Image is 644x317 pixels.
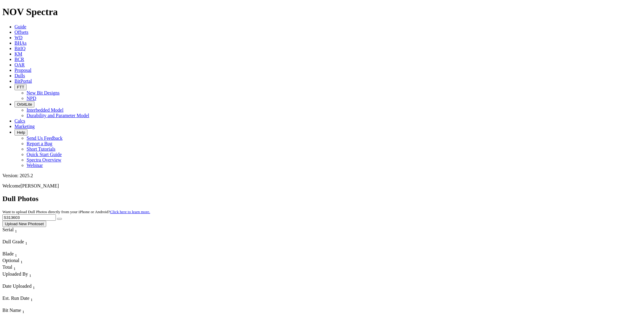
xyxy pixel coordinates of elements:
div: Sort None [2,251,24,258]
span: Sort None [15,227,17,232]
sub: 1 [30,297,33,302]
span: Sort None [33,283,35,289]
div: Optional Sort None [2,258,24,264]
a: Interbedded Model [27,107,63,113]
sub: 1 [25,241,27,245]
div: Sort None [2,283,48,296]
a: OAR [14,62,25,67]
h1: NOV Spectra [2,6,642,18]
div: Sort None [2,271,72,283]
a: BitPortal [14,78,32,84]
button: OrbitLite [14,101,34,107]
span: [PERSON_NAME] [21,183,59,188]
a: Calcs [14,118,25,123]
a: Short Tutorials [27,146,56,152]
div: Sort None [2,296,45,308]
a: Spectra Overview [27,157,61,162]
span: Sort None [25,239,27,244]
span: Sort None [22,308,24,313]
button: Help [14,129,27,136]
span: Sort None [29,271,31,277]
span: Help [17,130,25,135]
input: Search Serial Number [2,214,56,221]
a: NPD [27,96,36,101]
div: Serial Sort None [2,227,28,234]
span: Sort None [15,251,17,256]
div: Date Uploaded Sort None [2,283,48,290]
div: Sort None [2,264,24,271]
a: Marketing [14,124,35,129]
a: BitIQ [14,46,25,51]
a: Click here to learn more. [110,210,150,214]
sub: 1 [15,253,17,258]
div: Sort None [2,239,45,251]
span: FTT [17,85,24,89]
a: BHAs [14,40,27,46]
div: Column Menu [2,290,48,296]
div: Total Sort None [2,264,24,271]
div: Column Menu [2,302,45,308]
span: Serial [2,227,14,232]
a: New Bit Designs [27,90,59,95]
div: Sort None [2,258,24,264]
div: Version: 2025.2 [2,173,642,178]
a: WD [14,35,23,40]
span: Date Uploaded [2,283,31,289]
div: Dull Grade Sort None [2,239,45,246]
span: Optional [2,258,19,263]
a: Durability and Parameter Model [27,113,89,118]
span: Total [2,264,12,270]
a: Report a Bug [27,141,52,146]
button: FTT [14,84,27,90]
sub: 1 [33,285,35,290]
h2: Dull Photos [2,195,642,203]
sub: 1 [21,260,23,264]
sub: 1 [22,309,24,314]
a: Dulls [14,73,25,78]
a: Guide [14,24,26,29]
div: Bit Name Sort None [2,308,72,314]
a: Offsets [14,30,28,35]
div: Column Menu [2,278,72,283]
div: Column Menu [2,234,28,239]
sub: 1 [29,273,31,278]
p: Welcome [2,183,642,189]
a: Proposal [14,68,31,73]
span: Sort None [30,296,33,301]
div: Est. Run Date Sort None [2,296,45,302]
span: Sort None [14,264,16,270]
span: Uploaded By [2,271,28,277]
div: Blade Sort None [2,251,24,258]
small: Want to upload Dull Photos directly from your iPhone or Android? [2,210,150,214]
span: Est. Run Date [2,296,29,301]
span: Dull Grade [2,239,24,244]
a: Send Us Feedback [27,136,62,141]
span: Bit Name [2,308,21,313]
sub: 1 [14,267,16,271]
span: OrbitLite [17,102,32,107]
span: Blade [2,251,14,256]
span: Sort None [21,258,23,263]
div: Uploaded By Sort None [2,271,72,278]
a: BCR [14,57,24,62]
a: KM [14,51,22,56]
sub: 1 [15,229,17,233]
div: Column Menu [2,246,45,251]
button: Upload New Photoset [2,221,46,227]
div: Sort None [2,227,28,239]
a: Webinar [27,163,43,168]
a: Quick Start Guide [27,152,62,157]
